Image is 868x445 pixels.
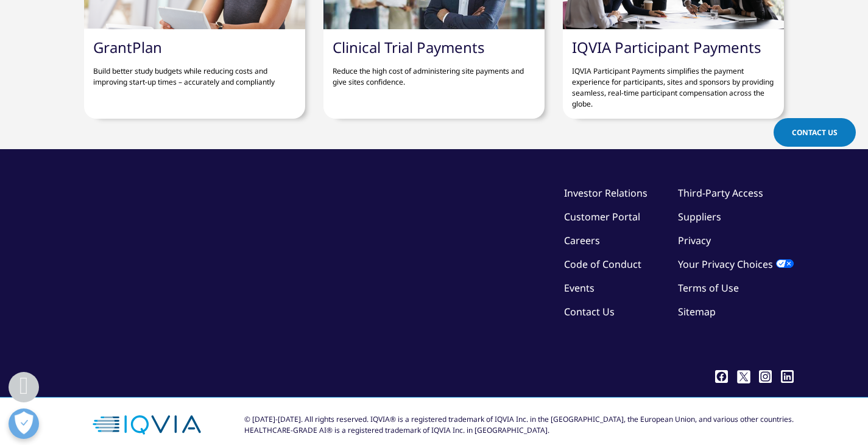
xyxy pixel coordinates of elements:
[93,37,162,57] a: GrantPlan
[564,234,600,247] a: Careers
[678,258,794,271] a: Your Privacy Choices
[9,408,39,439] button: Open Preferences
[572,57,775,110] p: IQVIA Participant Payments simplifies the payment experience for participants, sites and sponsors...
[792,127,838,138] span: Contact Us
[333,57,535,88] p: Reduce the high cost of administering site payments and give sites confidence.
[678,234,711,247] a: Privacy
[678,186,763,200] a: Third-Party Access
[564,210,640,223] a: Customer Portal
[678,281,739,295] a: Terms of Use
[564,281,595,295] a: Events
[93,57,296,88] p: Build better study budgets while reducing costs and improving start-up times – accurately and com...
[564,186,647,200] a: Investor Relations
[678,305,716,318] a: Sitemap
[244,414,794,436] div: © [DATE]-[DATE]. All rights reserved. IQVIA® is a registered trademark of IQVIA Inc. in the [GEOG...
[564,305,615,318] a: Contact Us
[774,118,856,147] a: Contact Us
[564,258,641,271] a: Code of Conduct
[572,37,761,57] a: IQVIA Participant Payments
[333,37,485,57] a: Clinical Trial Payments
[678,210,721,223] a: Suppliers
